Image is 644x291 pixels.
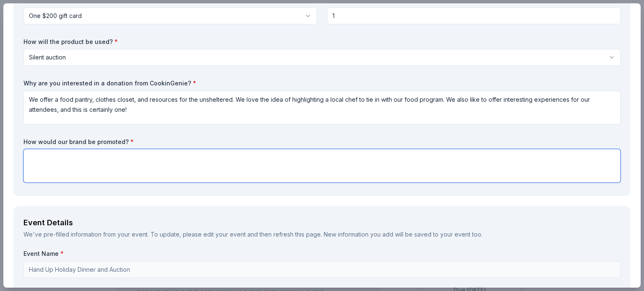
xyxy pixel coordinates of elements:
[23,91,621,124] textarea: We offer a food pantry, clothes closet, and resources for the unsheltered. We love the idea of hi...
[23,250,621,258] label: Event Name
[23,229,621,239] div: We've pre-filled information from your event. To update, please edit your event and then refresh ...
[23,79,621,88] label: Why are you interested in a donation from CookinGenie?
[23,138,621,146] label: How would our brand be promoted?
[23,216,621,229] div: Event Details
[23,38,621,46] label: How will the product be used?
